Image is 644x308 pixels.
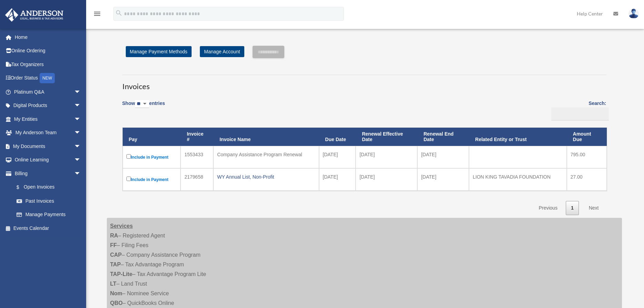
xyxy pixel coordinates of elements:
label: Include in Payment [126,153,177,161]
a: 1 [566,201,579,215]
span: arrow_drop_down [74,112,88,126]
a: menu [93,12,101,18]
span: arrow_drop_down [74,85,88,99]
a: Previous [533,201,562,215]
select: Showentries [135,100,149,108]
span: arrow_drop_down [74,126,88,140]
a: My Entitiesarrow_drop_down [5,112,91,126]
th: Due Date: activate to sort column ascending [319,128,356,146]
strong: RA [110,233,118,238]
strong: CAP [110,252,122,258]
strong: LT [110,281,116,287]
td: [DATE] [319,168,356,191]
a: Events Calendar [5,221,91,235]
strong: Nom [110,290,123,296]
td: LION KING TAVADIA FOUNDATION [469,168,567,191]
a: Billingarrow_drop_down [5,167,88,180]
td: [DATE] [417,168,469,191]
th: Pay: activate to sort column descending [123,128,181,146]
span: arrow_drop_down [74,167,88,181]
th: Related Entity or Trust: activate to sort column ascending [469,128,567,146]
a: $Open Invoices [10,180,84,194]
a: Manage Account [200,46,244,57]
a: Online Learningarrow_drop_down [5,153,91,167]
h3: Invoices [122,75,606,92]
label: Include in Payment [126,175,177,184]
div: Company Assistance Program Renewal [217,150,315,159]
input: Include in Payment [126,154,131,159]
td: 1553433 [181,146,213,168]
strong: FF [110,242,117,248]
a: Manage Payment Methods [126,46,192,57]
strong: TAP [110,262,121,267]
a: Next [584,201,604,215]
label: Search: [549,99,606,120]
a: Manage Payments [10,208,88,222]
a: Online Ordering [5,44,91,58]
span: arrow_drop_down [74,99,88,113]
th: Amount Due: activate to sort column ascending [567,128,607,146]
strong: TAP-Lite [110,271,133,277]
span: $ [20,183,24,192]
a: Order StatusNEW [5,71,91,85]
td: [DATE] [319,146,356,168]
a: Home [5,30,91,44]
td: 27.00 [567,168,607,191]
td: [DATE] [356,168,417,191]
a: Digital Productsarrow_drop_down [5,99,91,113]
strong: QBO [110,300,123,306]
img: Anderson Advisors Platinum Portal [3,8,65,22]
input: Include in Payment [126,177,131,181]
i: menu [93,10,101,18]
th: Renewal Effective Date: activate to sort column ascending [356,128,417,146]
th: Invoice Name: activate to sort column ascending [213,128,319,146]
a: Past Invoices [10,194,88,208]
a: Platinum Q&Aarrow_drop_down [5,85,91,99]
td: [DATE] [356,146,417,168]
a: Tax Organizers [5,57,91,71]
label: Show entries [122,99,165,115]
div: WY Annual List, Non-Profit [217,172,315,182]
span: arrow_drop_down [74,139,88,153]
i: search [115,9,123,17]
strong: Services [110,223,133,229]
th: Invoice #: activate to sort column ascending [181,128,213,146]
td: 795.00 [567,146,607,168]
th: Renewal End Date: activate to sort column ascending [417,128,469,146]
td: 2179658 [181,168,213,191]
a: My Documentsarrow_drop_down [5,139,91,153]
div: NEW [40,73,55,83]
input: Search: [551,107,609,120]
td: [DATE] [417,146,469,168]
span: arrow_drop_down [74,153,88,167]
img: User Pic [628,9,639,19]
a: My Anderson Teamarrow_drop_down [5,126,91,140]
